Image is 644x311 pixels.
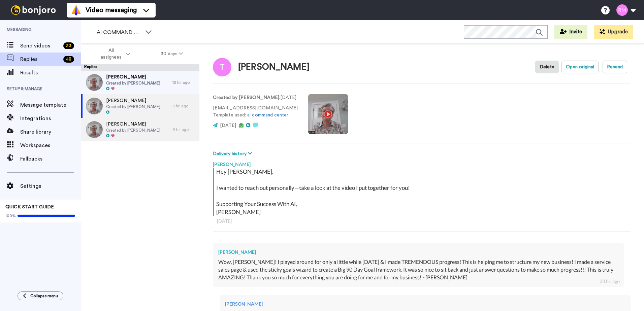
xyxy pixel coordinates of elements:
[20,141,81,149] span: Workspaces
[20,42,61,50] span: Send videos
[5,205,54,209] span: QUICK START GUIDE
[603,61,627,73] button: Resend
[600,278,620,285] div: 23 hr. ago
[561,61,599,73] button: Open original
[97,47,125,61] span: All assignees
[5,213,16,218] span: 100%
[172,127,196,132] div: 9 hr. ago
[106,80,160,86] span: Created by [PERSON_NAME]
[81,71,199,94] a: [PERSON_NAME]Created by [PERSON_NAME]12 hr. ago
[20,101,81,109] span: Message template
[106,97,160,104] span: [PERSON_NAME]
[20,55,61,63] span: Replies
[20,182,81,190] span: Settings
[213,158,631,168] div: [PERSON_NAME]
[20,114,81,123] span: Integrations
[18,291,63,300] button: Collapse menu
[20,128,81,136] span: Share library
[535,61,559,73] button: Delete
[247,113,288,117] a: ai command center
[106,128,160,133] span: Created by [PERSON_NAME]
[216,168,629,216] div: Hey [PERSON_NAME], I wanted to reach out personally—take a look at the video I put together for y...
[213,94,298,101] p: : [DATE]
[82,44,146,63] button: All assignees
[86,98,103,114] img: 543dbfbf-edac-4f6e-b2f4-116dbbb431c9-thumb.jpg
[238,62,310,72] div: [PERSON_NAME]
[97,28,142,36] span: AI COMMAND CENTER - ACTIVE
[594,25,633,39] button: Upgrade
[213,150,254,158] button: Delivery history
[213,105,298,119] p: [EMAIL_ADDRESS][DOMAIN_NAME] Template used:
[218,258,618,281] div: Wow, [PERSON_NAME]! I played around for only a little while [DATE] & I made TREMENDOUS progress! ...
[146,48,198,60] button: 30 days
[554,25,587,39] button: Invite
[225,301,625,307] div: [PERSON_NAME]
[20,155,81,163] span: Fallbacks
[71,5,82,15] img: vm-color.svg
[106,121,160,128] span: [PERSON_NAME]
[81,118,199,141] a: [PERSON_NAME]Created by [PERSON_NAME]9 hr. ago
[86,5,137,15] span: Video messaging
[81,94,199,118] a: [PERSON_NAME]Created by [PERSON_NAME]8 hr. ago
[217,218,626,224] div: [DATE]
[106,104,160,109] span: Created by [PERSON_NAME]
[213,95,279,100] strong: Created by [PERSON_NAME]
[8,5,59,15] img: bj-logo-header-white.svg
[63,42,74,49] div: 33
[172,103,196,109] div: 8 hr. ago
[172,80,196,85] div: 12 hr. ago
[81,64,199,71] div: Replies
[220,123,236,128] span: [DATE]
[106,74,160,80] span: [PERSON_NAME]
[86,121,103,138] img: 543dbfbf-edac-4f6e-b2f4-116dbbb431c9-thumb.jpg
[218,249,618,255] div: [PERSON_NAME]
[30,293,58,299] span: Collapse menu
[20,69,81,77] span: Results
[213,58,231,76] img: Image of Tracee
[63,56,74,63] div: 48
[86,74,103,91] img: e6d56e48-aa67-4f91-8c77-303d465e5eb2-thumb.jpg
